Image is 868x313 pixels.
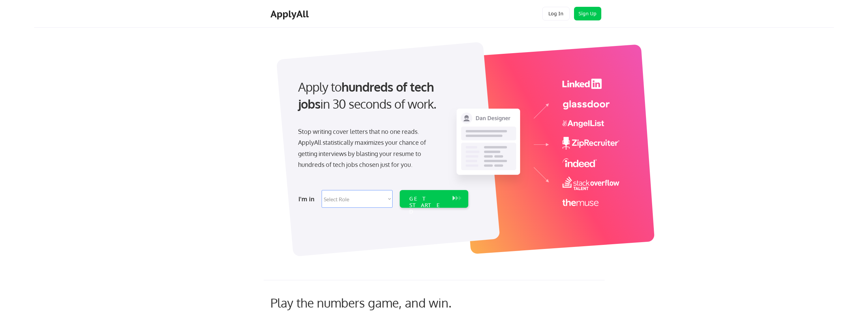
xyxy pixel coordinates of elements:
[270,8,311,20] div: ApplyAll
[409,195,446,215] div: GET STARTED
[542,7,570,20] button: Log In
[574,7,601,20] button: Sign Up
[298,126,438,170] div: Stop writing cover letters that no one reads. ApplyAll statistically maximizes your chance of get...
[298,78,466,113] div: Apply to in 30 seconds of work.
[270,295,482,310] div: Play the numbers game, and win.
[298,79,437,111] strong: hundreds of tech jobs
[298,193,318,204] div: I'm in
